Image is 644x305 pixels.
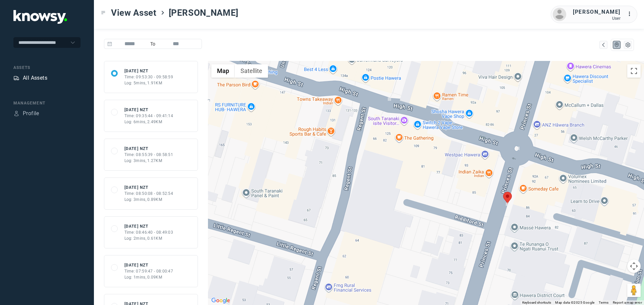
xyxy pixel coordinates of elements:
div: List [625,42,631,48]
div: Log: 3mins, 0.89KM [124,197,173,203]
a: Report a map error [613,301,642,304]
div: [DATE] NZT [124,262,173,268]
button: Toggle fullscreen view [627,64,641,78]
div: All Assets [23,74,47,82]
div: > [160,10,165,15]
div: Log: 1mins, 0.09KM [124,274,173,280]
div: Time: 08:46:40 - 08:49:03 [124,229,173,235]
div: Assets [13,75,19,81]
button: Show satellite imagery [235,64,268,78]
div: Toggle Menu [101,10,106,15]
div: Assets [13,65,80,71]
a: ProfileProfile [13,109,39,118]
div: Map [614,42,620,48]
div: Time: 09:35:44 - 09:41:14 [124,113,173,119]
a: Open this area in Google Maps (opens a new window) [210,296,232,305]
button: Map camera controls [627,259,641,273]
a: AssetsAll Assets [13,74,47,82]
div: User [573,16,621,21]
div: [DATE] NZT [124,107,173,113]
tspan: ... [628,11,634,16]
div: Time: 08:50:08 - 08:52:54 [124,190,173,197]
div: : [627,10,635,18]
div: Profile [23,109,39,118]
div: Time: 07:59:47 - 08:00:47 [124,268,173,274]
span: View Asset [111,7,157,19]
div: [PERSON_NAME] [573,8,621,16]
img: Google [210,296,232,305]
div: [DATE] NZT [124,146,173,152]
button: Keyboard shortcuts [522,300,551,305]
a: Terms [599,301,609,304]
div: Map [600,42,606,48]
span: Map data ©2025 Google [555,301,594,304]
div: Log: 3mins, 1.27KM [124,158,173,164]
div: [DATE] NZT [124,68,173,74]
button: Show street map [211,64,235,78]
div: [DATE] NZT [124,184,173,190]
div: [DATE] NZT [124,223,173,229]
span: [PERSON_NAME] [169,7,238,19]
span: To [148,39,158,49]
img: avatar.png [553,8,566,21]
div: Time: 09:53:30 - 09:58:59 [124,74,173,80]
div: Log: 5mins, 1.91KM [124,80,173,86]
div: Management [13,100,80,106]
div: Profile [13,110,19,117]
div: : [627,10,635,19]
div: Log: 6mins, 2.49KM [124,119,173,125]
div: Time: 08:55:39 - 08:58:51 [124,152,173,158]
img: Application Logo [13,10,67,24]
button: Drag Pegman onto the map to open Street View [627,284,641,297]
div: Log: 2mins, 0.61KM [124,235,173,241]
